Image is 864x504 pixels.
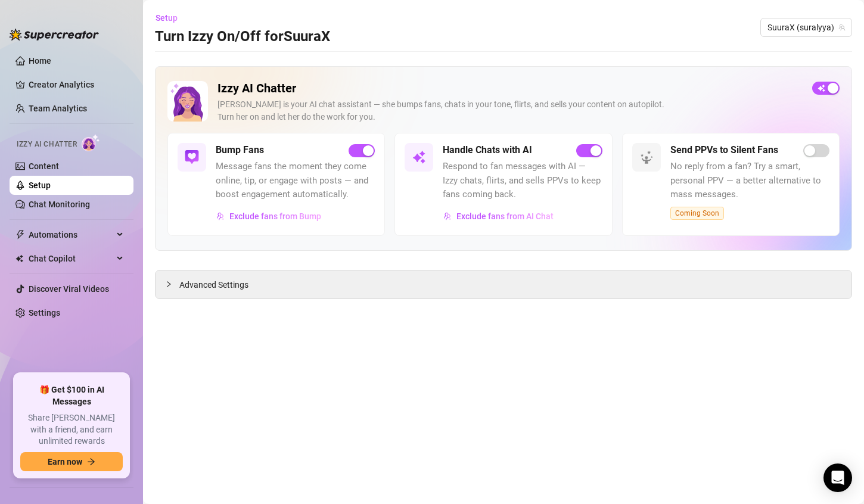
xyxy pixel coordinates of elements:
[670,160,829,202] span: No reply from a fan? Try a smart, personal PPV — a better alternative to mass messages.
[443,143,532,157] h5: Handle Chats with AI
[229,211,321,221] span: Exclude fans from Bump
[185,150,199,164] img: svg%3e
[670,143,778,157] h5: Send PPVs to Silent Fans
[10,29,99,41] img: logo-BBDzfeDw.svg
[155,8,187,27] button: Setup
[29,56,51,66] a: Home
[48,457,82,466] span: Earn now
[29,75,124,94] a: Creator Analytics
[29,200,90,209] a: Chat Monitoring
[29,249,113,268] span: Chat Copilot
[29,284,109,294] a: Discover Viral Videos
[179,278,248,291] span: Advanced Settings
[29,225,113,244] span: Automations
[156,13,178,23] span: Setup
[155,27,330,46] h3: Turn Izzy On/Off for SuuraX
[165,281,172,288] span: collapsed
[216,212,225,220] img: svg%3e
[443,160,602,202] span: Respond to fan messages with AI — Izzy chats, flirts, and sells PPVs to keep fans coming back.
[17,139,77,150] span: Izzy AI Chatter
[443,212,452,220] img: svg%3e
[838,24,846,31] span: team
[216,160,375,202] span: Message fans the moment they come online, tip, or engage with posts — and boost engagement automa...
[87,458,95,466] span: arrow-right
[456,211,554,221] span: Exclude fans from AI Chat
[639,150,654,164] img: svg%3e
[82,134,100,151] img: AI Chatter
[412,150,426,164] img: svg%3e
[29,181,51,190] a: Setup
[29,161,59,171] a: Content
[216,207,322,226] button: Exclude fans from Bump
[443,207,554,226] button: Exclude fans from AI Chat
[167,81,208,122] img: Izzy AI Chatter
[15,230,25,239] span: thunderbolt
[767,18,845,36] span: SuuraX (suralyya)
[20,384,123,407] span: 🎁 Get $100 in AI Messages
[217,81,803,96] h2: Izzy AI Chatter
[20,412,123,447] span: Share [PERSON_NAME] with a friend, and earn unlimited rewards
[15,254,23,263] img: Chat Copilot
[216,143,264,157] h5: Bump Fans
[823,463,852,492] div: Open Intercom Messenger
[29,308,60,318] a: Settings
[165,278,179,291] div: collapsed
[20,452,123,471] button: Earn nowarrow-right
[217,98,803,123] div: [PERSON_NAME] is your AI chat assistant — she bumps fans, chats in your tone, flirts, and sells y...
[670,207,724,220] span: Coming Soon
[29,104,87,113] a: Team Analytics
